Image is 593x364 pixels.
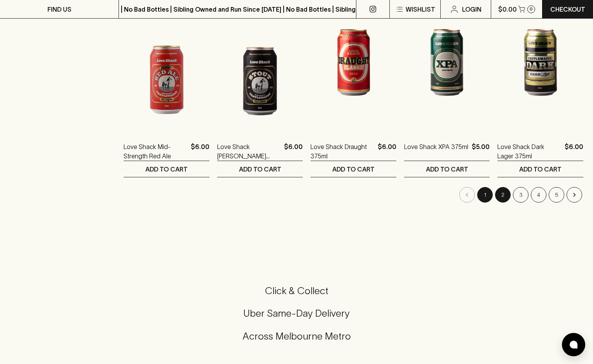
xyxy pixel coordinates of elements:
[9,307,584,320] h5: Uber Same-Day Delivery
[565,142,583,161] p: $6.00
[239,165,281,174] p: ADD TO CART
[145,165,188,174] p: ADD TO CART
[519,165,562,174] p: ADD TO CART
[497,142,562,161] a: Love Shack Dark Lager 375ml
[378,142,396,161] p: $6.00
[47,5,72,14] p: FIND US
[9,330,584,343] h5: Across Melbourne Metro
[513,187,528,203] button: Go to page 3
[404,161,490,177] button: ADD TO CART
[217,142,281,161] a: Love Shack [PERSON_NAME] 375ml
[477,187,493,203] button: page 1
[550,5,585,14] p: Checkout
[472,142,490,161] p: $5.00
[497,161,583,177] button: ADD TO CART
[9,284,584,297] h5: Click & Collect
[426,165,468,174] p: ADD TO CART
[124,161,209,177] button: ADD TO CART
[406,5,435,14] p: Wishlist
[498,5,517,14] p: $0.00
[570,341,577,348] img: bubble-icon
[124,187,583,203] nav: pagination navigation
[332,165,375,174] p: ADD TO CART
[404,142,468,161] a: Love Shack XPA 375ml
[495,187,511,203] button: Go to page 2
[310,142,375,161] a: Love Shack Draught 375ml
[531,187,546,203] button: Go to page 4
[549,187,564,203] button: Go to page 5
[567,187,582,203] button: Go to next page
[124,142,188,161] a: Love Shack Mid-Strength Red Ale
[284,142,303,161] p: $6.00
[191,142,209,161] p: $6.00
[217,161,303,177] button: ADD TO CART
[310,161,396,177] button: ADD TO CART
[530,7,533,11] p: 0
[462,5,481,14] p: Login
